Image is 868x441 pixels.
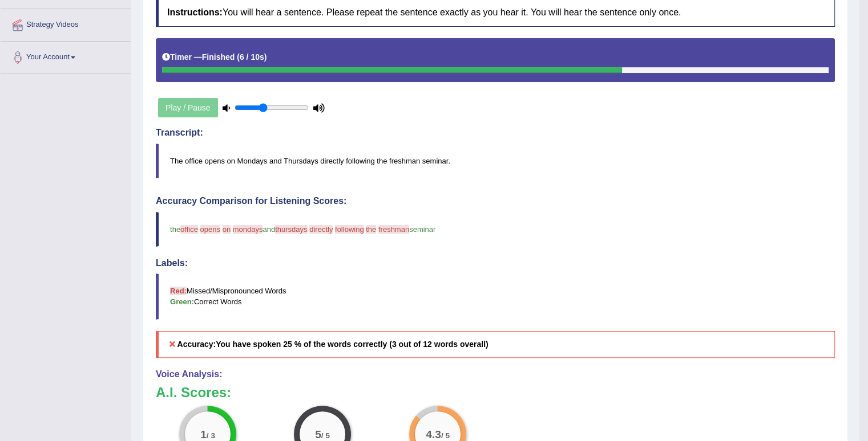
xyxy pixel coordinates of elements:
[1,9,131,38] a: Strategy Videos
[156,273,835,319] blockquote: Missed/Mispronounced Words Correct Words
[170,297,194,306] b: Green:
[275,225,307,234] span: thursdays
[156,369,835,379] h4: Voice Analysis:
[156,385,231,400] b: A.I. Scores:
[264,52,267,62] b: )
[156,331,835,358] h5: Accuracy:
[200,428,207,440] big: 1
[156,258,835,268] h4: Labels:
[200,225,220,234] span: opens
[409,225,435,234] span: seminar
[162,53,267,62] h5: Timer —
[180,225,198,234] span: office
[156,128,835,138] h4: Transcript:
[441,431,450,439] small: / 5
[321,431,330,439] small: / 5
[207,431,215,439] small: / 3
[237,52,240,62] b: (
[316,428,322,440] big: 5
[335,225,364,234] span: following
[170,287,187,295] b: Red:
[309,225,333,234] span: directly
[263,225,275,234] span: and
[240,52,264,62] b: 6 / 10s
[378,225,409,234] span: freshman
[202,52,235,62] b: Finished
[426,428,441,440] big: 4.3
[223,225,231,234] span: on
[1,42,131,70] a: Your Account
[156,196,835,206] h4: Accuracy Comparison for Listening Scores:
[156,144,835,178] blockquote: The office opens on Mondays and Thursdays directly following the freshman seminar.
[233,225,263,234] span: mondays
[167,7,223,17] b: Instructions:
[366,225,376,234] span: the
[170,225,180,234] span: the
[216,340,488,349] b: You have spoken 25 % of the words correctly (3 out of 12 words overall)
